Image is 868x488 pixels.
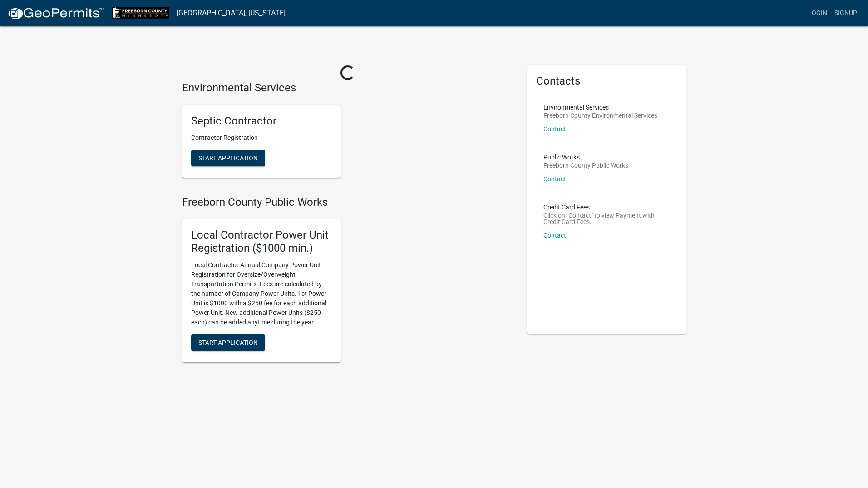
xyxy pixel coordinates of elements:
[543,204,670,210] p: Credit Card Fees
[543,212,670,225] p: Click on "Contact" to view Payment with Credit Card Fees.
[543,104,657,110] p: Environmental Services
[182,196,513,209] h4: Freeborn County Public Works
[191,334,265,351] button: Start Application
[177,5,286,21] a: [GEOGRAPHIC_DATA], [US_STATE]
[536,75,677,88] h5: Contacts
[112,7,169,19] img: Freeborn County, Minnesota
[543,125,566,133] a: Contact
[831,5,861,22] a: Signup
[543,162,628,169] p: Freeborn County Public Works
[191,115,332,128] h5: Septic Contractor
[804,5,831,22] a: Login
[543,112,657,119] p: Freeborn County Environmental Services
[543,154,628,160] p: Public Works
[543,232,566,239] a: Contact
[191,150,265,166] button: Start Application
[191,229,332,255] h5: Local Contractor Power Unit Registration ($1000 min.)
[198,339,258,346] span: Start Application
[191,260,332,327] p: Local Contractor Annual Company Power Unit Registration for Oversize/Overweight Transportation Pe...
[191,133,332,143] p: Contractor Registration
[182,81,513,95] h4: Environmental Services
[543,175,566,183] a: Contact
[198,154,258,161] span: Start Application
